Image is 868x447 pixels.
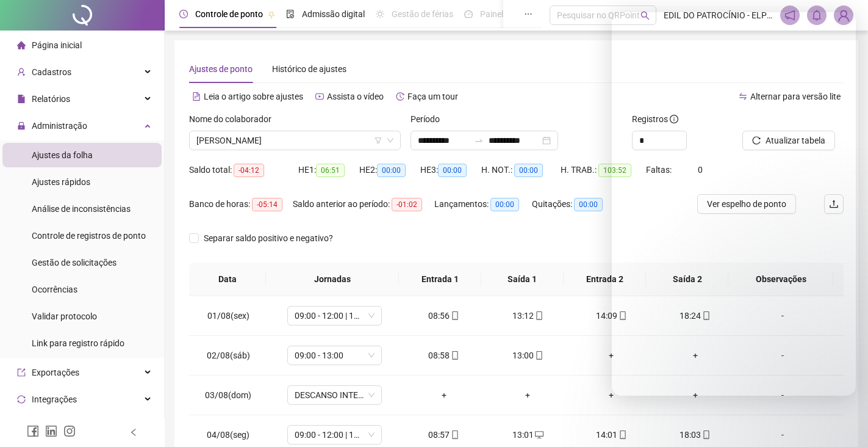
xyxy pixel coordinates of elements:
[434,197,532,211] div: Lançamentos:
[407,92,458,101] span: Faça um tour
[534,311,543,320] span: mobile
[579,428,644,442] div: 14:01
[701,431,711,439] span: mobile
[17,68,26,76] span: user-add
[396,92,404,101] span: history
[315,92,324,101] span: youtube
[252,198,282,211] span: -05:14
[196,131,393,150] span: CARLA ALESSANDRA DA COSTA OLIVEIRA
[495,388,559,402] div: +
[524,10,533,18] span: ellipsis
[438,164,467,177] span: 00:00
[534,351,543,360] span: mobile
[192,92,201,101] span: file-text
[295,307,375,325] span: 09:00 - 12:00 | 13:00 - 18:00
[32,177,90,187] span: Ajustes rápidos
[32,311,97,321] span: Validar protocolo
[412,388,476,402] div: +
[195,9,263,19] span: Controle de ponto
[27,425,39,437] span: facebook
[189,64,253,74] span: Ajustes de ponto
[189,197,293,211] div: Banco de horas:
[579,388,644,402] div: +
[574,198,603,211] span: 00:00
[495,349,559,362] div: 13:00
[234,164,264,177] span: -04:12
[32,204,131,214] span: Análise de inconsistências
[189,163,298,177] div: Saldo total:
[377,164,406,177] span: 00:00
[617,431,627,439] span: mobile
[579,349,644,362] div: +
[834,6,853,24] img: 89017
[412,349,476,362] div: 08:58
[295,386,375,404] span: DESCANSO INTER-JORNADA
[464,10,473,18] span: dashboard
[266,263,399,296] th: Jornadas
[207,311,249,321] span: 01/08(sex)
[298,163,359,177] div: HE 1:
[32,258,117,267] span: Gestão de solicitações
[17,122,26,130] span: lock
[32,285,77,294] span: Ocorrências
[420,163,481,177] div: HE 3:
[474,136,484,145] span: to
[514,164,543,177] span: 00:00
[450,431,459,439] span: mobile
[411,112,448,126] label: Período
[481,163,561,177] div: H. NOT.:
[17,95,26,103] span: file
[204,92,303,101] span: Leia o artigo sobre ajustes
[286,10,295,18] span: file-done
[747,428,819,442] div: -
[32,67,71,77] span: Cadastros
[392,198,422,211] span: -01:02
[474,136,484,145] span: swap-right
[316,164,345,177] span: 06:51
[268,11,275,18] span: pushpin
[359,163,420,177] div: HE 2:
[293,197,434,211] div: Saldo anterior ao período:
[32,40,82,50] span: Página inicial
[784,10,795,21] span: notification
[32,394,77,404] span: Integrações
[205,390,251,400] span: 03/08(dom)
[481,263,564,296] th: Saída 1
[376,10,384,18] span: sun
[579,309,644,322] div: 14:09
[32,368,79,377] span: Exportações
[495,309,559,322] div: 13:12
[302,9,365,19] span: Admissão digital
[189,263,266,296] th: Data
[495,428,559,442] div: 13:01
[32,94,70,104] span: Relatórios
[17,41,26,49] span: home
[811,10,822,21] span: bell
[375,137,382,144] span: filter
[534,431,543,439] span: desktop
[532,197,617,211] div: Quitações:
[272,64,346,74] span: Histórico de ajustes
[295,346,375,365] span: 09:00 - 13:00
[663,428,727,442] div: 18:03
[598,164,631,177] span: 103:52
[640,11,650,20] span: search
[564,263,646,296] th: Entrada 2
[207,430,249,440] span: 04/08(seg)
[32,231,146,241] span: Controle de registros de ponto
[129,428,138,437] span: left
[612,12,856,396] iframe: Intercom live chat
[450,311,459,320] span: mobile
[327,92,384,101] span: Assista o vídeo
[664,9,773,22] span: EDIL DO PATROCÍNIO - ELP - VL ODONTOLOGIA LTDA
[32,121,87,131] span: Administração
[399,263,481,296] th: Entrada 1
[179,10,188,18] span: clock-circle
[480,9,528,19] span: Painel do DP
[392,9,453,19] span: Gestão de férias
[387,137,394,144] span: down
[412,309,476,322] div: 08:56
[63,425,76,437] span: instagram
[32,150,93,160] span: Ajustes da folha
[490,198,519,211] span: 00:00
